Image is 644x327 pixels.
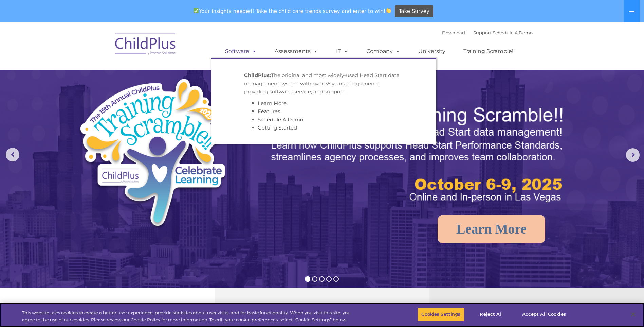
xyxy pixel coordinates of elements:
button: Reject All [470,307,513,322]
button: Close [626,307,641,322]
a: Take Survey [395,5,433,17]
span: Phone number [94,73,123,78]
strong: ChildPlus: [244,72,271,79]
img: 👏 [386,8,391,13]
a: Learn More [438,215,545,243]
a: Schedule A Demo [258,116,303,123]
a: University [411,45,452,58]
div: This website uses cookies to create a better user experience, provide statistics about user visit... [22,310,354,323]
a: Software [218,45,263,58]
a: Company [360,45,407,58]
a: Schedule A Demo [493,30,533,35]
a: Training Scramble!! [457,45,521,58]
img: ✅ [194,8,199,13]
p: The original and most widely-used Head Start data management system with over 35 years of experie... [244,71,404,96]
a: Download [442,30,465,35]
a: IT [329,45,355,58]
button: Cookies Settings [418,307,464,322]
a: Learn More [258,100,287,106]
font: | [442,30,533,35]
a: Features [258,108,280,115]
span: Last name [94,45,115,50]
span: Take Survey [399,5,429,17]
img: ChildPlus by Procare Solutions [112,28,180,62]
a: Assessments [268,45,325,58]
a: Support [473,30,491,35]
a: Getting Started [258,124,297,131]
button: Accept All Cookies [518,307,570,322]
span: Your insights needed! Take the child care trends survey and enter to win! [191,4,394,18]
